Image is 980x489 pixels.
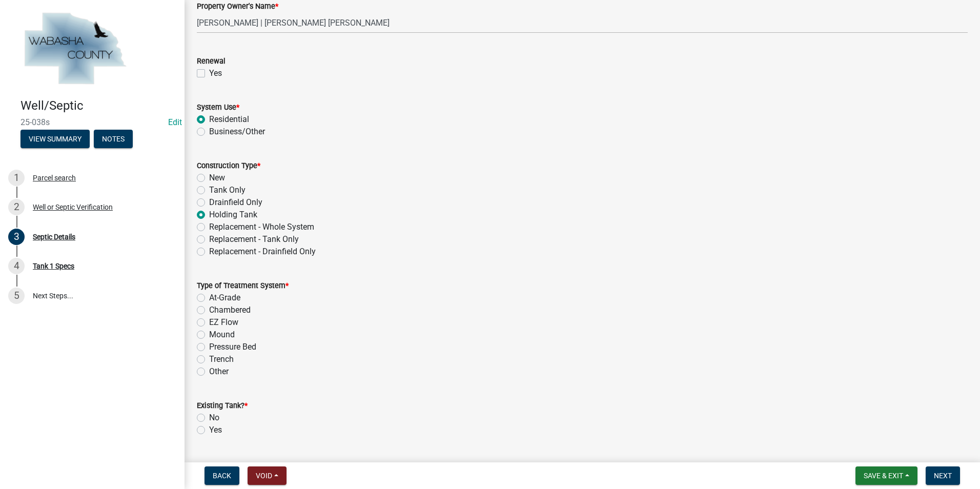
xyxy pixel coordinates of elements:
label: System Use [197,104,239,111]
div: Well or Septic Verification [33,203,113,211]
label: Residential [209,113,249,126]
wm-modal-confirm: Summary [21,135,90,144]
label: Replacement - Drainfield Only [209,246,316,258]
label: Renewal [197,58,226,65]
button: Back [205,466,239,485]
label: No [209,412,219,424]
label: Type of Treatment System [197,282,289,290]
div: 3 [8,229,25,245]
span: Next [934,472,952,480]
label: New [209,172,225,184]
h4: Well/Septic [21,98,176,113]
div: Septic Details [33,233,75,240]
label: Business/Other [209,126,265,138]
button: View Summary [21,130,90,148]
div: 5 [8,288,25,304]
button: Notes [94,130,133,148]
label: At-Grade [209,292,240,304]
button: Next [926,466,960,485]
label: EZ Flow [209,316,238,329]
span: Save & Exit [864,472,903,480]
label: Existing Tank? [197,402,248,410]
label: Mound [209,329,235,341]
label: Property Owner's Name [197,3,278,10]
label: Trench [209,353,234,365]
label: Drainfield Only [209,196,262,209]
label: Pressure Bed [209,341,256,353]
wm-modal-confirm: Edit Application Number [168,117,182,127]
button: Void [248,466,287,485]
span: 25-038s [21,117,164,127]
wm-modal-confirm: Notes [94,135,133,144]
label: Tank Only [209,184,246,196]
a: Edit [168,117,182,127]
div: Tank 1 Specs [33,262,74,270]
label: Yes [209,67,222,79]
label: Replacement - Tank Only [209,233,299,246]
div: 2 [8,199,25,215]
div: Parcel search [33,174,76,181]
label: Chambered [209,304,251,316]
label: Replacement - Whole System [209,221,314,233]
label: Construction Type [197,162,260,170]
label: Yes [209,424,222,436]
div: 4 [8,258,25,274]
button: Save & Exit [855,466,917,485]
img: Wabasha County, Minnesota [21,11,129,88]
label: Other [209,365,229,378]
div: 1 [8,170,25,186]
span: Back [213,472,231,480]
label: Holding Tank [209,209,257,221]
span: Void [256,472,272,480]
